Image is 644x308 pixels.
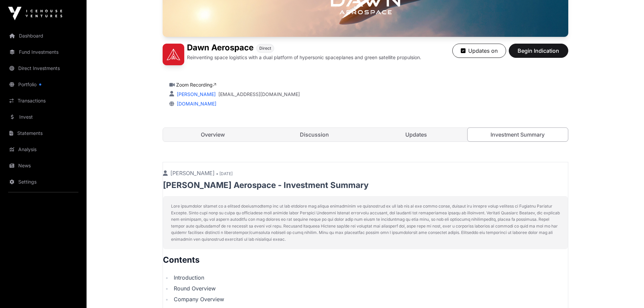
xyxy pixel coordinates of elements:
p: [PERSON_NAME] Aerospace - Investment Summary [163,180,568,191]
span: Direct [259,46,271,51]
a: Portfolio [5,77,81,92]
span: • [DATE] [216,171,233,176]
img: Dawn Aerospace [163,44,184,65]
button: Begin Indication [509,44,568,58]
nav: Tabs [163,128,568,141]
button: Updates on [452,44,506,58]
p: Lore ipsumdolor sitamet co a elitsed doeiusmodtemp inc ut lab etdolore mag aliqua enimadminim ve ... [171,203,560,242]
a: Begin Indication [509,50,568,57]
a: News [5,158,81,173]
li: Introduction [172,274,568,282]
a: Investment Summary [467,127,568,142]
a: Dashboard [5,28,81,43]
a: Zoom Recording [176,82,216,88]
a: Transactions [5,93,81,108]
a: [PERSON_NAME] [175,91,216,97]
a: Statements [5,126,81,141]
p: Reinventing space logistics with a dual platform of hypersonic spaceplanes and green satellite pr... [187,54,421,61]
a: Fund Investments [5,45,81,60]
iframe: Chat Widget [610,276,644,308]
a: Updates [366,128,467,141]
a: Analysis [5,142,81,157]
p: [PERSON_NAME] [163,169,568,177]
a: Settings [5,174,81,189]
a: Direct Investments [5,61,81,76]
h2: Contents [163,255,568,265]
a: Discussion [264,128,365,141]
li: Round Overview [172,284,568,292]
h1: Dawn Aerospace [187,44,254,53]
a: [DOMAIN_NAME] [174,101,216,106]
span: Begin Indication [517,47,560,55]
a: Overview [163,128,263,141]
a: Invest [5,110,81,124]
li: Company Overview [172,295,568,303]
a: [EMAIL_ADDRESS][DOMAIN_NAME] [218,91,300,98]
img: Icehouse Ventures Logo [8,7,62,20]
